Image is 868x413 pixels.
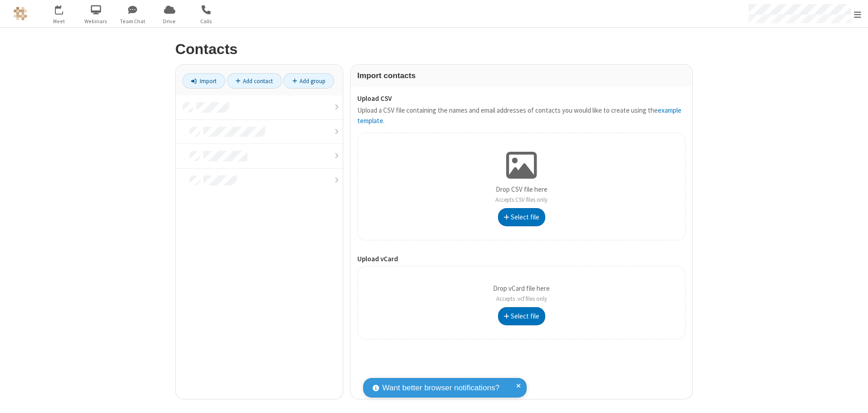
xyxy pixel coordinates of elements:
a: Add group [283,73,334,89]
a: example template [357,106,681,125]
p: Drop vCard file here [493,284,550,304]
p: Drop CSV file here [495,184,547,205]
h2: Contacts [175,41,693,57]
span: Webinars [79,17,113,25]
span: Accepts .vcf files only [496,295,547,303]
span: Calls [189,17,223,25]
label: Upload vCard [357,254,686,264]
button: Select file [498,208,545,226]
label: Upload CSV [357,94,686,104]
div: 5 [61,5,67,12]
p: Upload a CSV file containing the names and email addresses of contacts you would like to create u... [357,105,686,126]
span: Accepts CSV files only [495,196,547,204]
button: Select file [498,307,545,325]
span: Team Chat [116,17,150,25]
a: Import [182,73,225,89]
span: Meet [42,17,76,25]
img: QA Selenium DO NOT DELETE OR CHANGE [14,7,27,20]
a: Add contact [227,73,282,89]
span: Drive [153,17,187,25]
span: Want better browser notifications? [382,382,499,394]
h3: Import contacts [357,71,686,80]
